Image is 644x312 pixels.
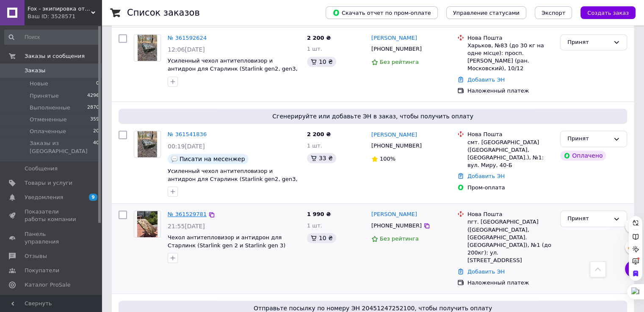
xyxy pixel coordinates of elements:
span: Каталог ProSale [25,281,70,289]
h1: Список заказов [127,8,200,18]
span: 4296 [87,92,99,100]
div: 33 ₴ [307,153,336,163]
span: 9 [89,194,97,201]
div: смт. [GEOGRAPHIC_DATA] ([GEOGRAPHIC_DATA], [GEOGRAPHIC_DATA].), №1: вул. Миру, 40-Б [467,139,553,170]
img: Фото товару [138,131,158,157]
span: Писати на месенжер [180,156,245,162]
a: Фото товару [134,34,161,61]
span: [PHONE_NUMBER] [371,142,422,149]
img: Фото товару [137,211,158,237]
div: Харьков, №83 (до 30 кг на одне місце): просп. [PERSON_NAME] (ран. Московский), 10/12 [467,42,553,73]
button: Управление статусами [446,6,526,19]
a: Усиленный чехол антитепловизор и антидрон для Старлинк (Starlink gen2, gen3, gen4 ) [168,168,297,190]
span: 359 [90,116,99,123]
a: № 361529781 [168,211,207,217]
span: 2 200 ₴ [307,131,331,137]
a: [PERSON_NAME] [371,34,417,42]
span: 00:19[DATE] [168,143,205,150]
span: Покупатели [25,267,59,274]
a: [PERSON_NAME] [371,211,417,219]
span: 1 990 ₴ [307,211,331,217]
a: № 361541836 [168,131,207,137]
span: Заказы [25,67,45,74]
a: Чехол антитепловизор и антидрон для Старлинк (Starlink gen 2 и Starlink gen 3) [168,234,285,249]
a: Фото товару [134,211,161,238]
a: [PERSON_NAME] [371,131,417,139]
span: 0 [96,80,99,88]
span: Сообщения [25,165,58,172]
div: 10 ₴ [307,57,336,67]
button: Экспорт [535,6,572,19]
div: Наложенный платеж [467,279,553,287]
span: Выполненные [30,104,70,112]
span: Отзывы [25,252,47,260]
span: 40 [93,140,99,155]
a: Добавить ЭН [467,173,505,179]
span: 20 [93,128,99,135]
a: № 361592624 [168,35,207,41]
span: Сгенерируйте или добавьте ЭН в заказ, чтобы получить оплату [122,112,624,120]
img: :speech_balloon: [171,156,178,162]
span: [PHONE_NUMBER] [371,46,422,52]
span: Новые [30,80,48,88]
div: Нова Пошта [467,211,553,218]
img: Фото товару [138,35,158,61]
span: Заказы и сообщения [25,52,85,60]
span: 12:06[DATE] [168,46,205,53]
div: Нова Пошта [467,131,553,138]
span: 2870 [87,104,99,112]
span: Скачать отчет по пром-оплате [332,9,431,16]
span: Показатели работы компании [25,208,78,223]
span: 21:55[DATE] [168,223,205,230]
span: Оплаченные [30,128,66,135]
a: Добавить ЭН [467,268,505,275]
span: 100% [380,156,395,162]
span: 2 200 ₴ [307,35,331,41]
div: пгт. [GEOGRAPHIC_DATA] ([GEOGRAPHIC_DATA], [GEOGRAPHIC_DATA]. [GEOGRAPHIC_DATA]), №1 (до 200кг): ... [467,218,553,264]
span: 1 шт. [307,142,322,149]
button: Чат с покупателем2 [625,260,642,277]
span: Создать заказ [587,10,629,16]
div: Принят [567,38,610,47]
a: Усиленный чехол антитепловизор и антидрон для Старлинк (Starlink gen2, gen3, gen4 ) Мультикам, Gen 3 [168,57,297,79]
div: Наложенный платеж [467,87,553,95]
button: Скачать отчет по пром-оплате [326,6,438,19]
span: [PHONE_NUMBER] [371,222,422,229]
span: Fox - экипировка от мировых производителей [28,5,91,13]
input: Поиск [4,30,100,45]
span: Управление статусами [453,10,520,16]
div: Пром-оплата [467,184,553,192]
div: Оплачено [560,151,606,161]
div: Ваш ID: 3528571 [28,13,102,20]
div: Нова Пошта [467,34,553,42]
div: Принят [567,214,610,223]
span: Панель управления [25,230,78,246]
span: Заказы из [GEOGRAPHIC_DATA] [30,140,93,155]
button: Создать заказ [580,6,636,19]
span: 1 шт. [307,222,322,229]
span: Уведомления [25,194,63,201]
a: Создать заказ [572,9,636,16]
span: Без рейтинга [380,235,419,242]
span: 1 шт. [307,46,322,52]
span: Без рейтинга [380,59,419,65]
span: Экспорт [542,10,565,16]
span: Товары и услуги [25,179,72,187]
span: Принятые [30,92,59,100]
div: Принят [567,134,610,143]
div: 10 ₴ [307,233,336,243]
span: Отмененные [30,116,66,123]
a: Добавить ЭН [467,77,505,83]
a: Фото товару [134,131,161,158]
